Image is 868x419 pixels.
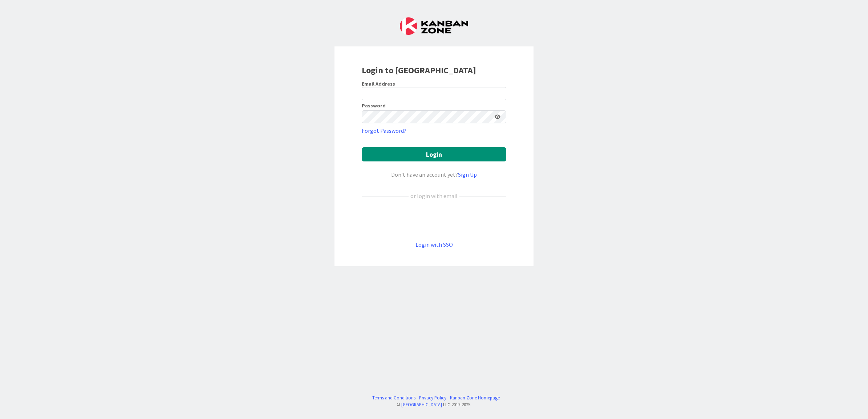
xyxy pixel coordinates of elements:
img: Kanban Zone [400,17,468,35]
a: Forgot Password? [362,126,406,135]
a: Login with SSO [415,241,453,248]
label: Email Address [362,81,395,87]
iframe: Sign in with Google Button [358,212,510,228]
b: Login to [GEOGRAPHIC_DATA] [362,65,476,76]
a: [GEOGRAPHIC_DATA] [401,402,442,407]
a: Kanban Zone Homepage [450,394,500,401]
div: or login with email [409,192,459,200]
button: Login [362,147,506,161]
label: Password [362,103,386,108]
a: Privacy Policy [419,394,446,401]
div: Don’t have an account yet? [362,170,506,179]
div: © LLC 2017- 2025 . [369,401,500,408]
a: Terms and Conditions [372,394,415,401]
a: Sign Up [458,171,477,178]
